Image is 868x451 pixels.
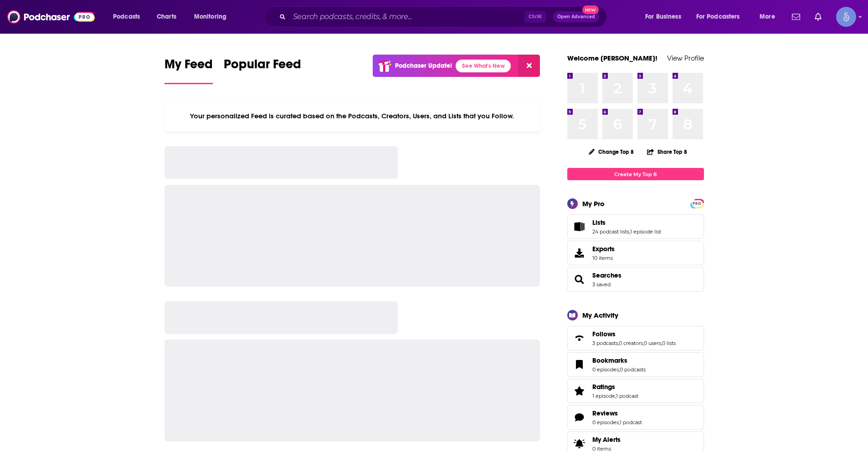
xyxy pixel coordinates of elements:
a: 0 podcasts [620,366,646,373]
a: Follows [592,330,676,338]
a: Reviews [570,411,589,424]
button: Share Top 8 [647,143,688,161]
span: , [618,340,619,346]
span: My Feed [164,56,213,77]
a: Lists [570,220,589,233]
a: 1 podcast [616,393,638,399]
span: PRO [692,200,703,207]
a: Show notifications dropdown [788,9,804,25]
a: Ratings [570,385,589,397]
a: 0 episodes [592,419,619,426]
a: Show notifications dropdown [811,9,825,25]
span: Charts [157,10,176,23]
a: View Profile [667,54,704,62]
a: 0 users [644,340,661,346]
span: Bookmarks [592,356,627,365]
a: Searches [570,273,589,286]
span: Monitoring [194,10,226,23]
span: Exports [570,247,589,259]
button: Show profile menu [836,7,856,27]
span: Ratings [567,379,704,403]
a: Ratings [592,383,638,391]
img: Podchaser - Follow, Share and Rate Podcasts [7,8,95,25]
span: Ratings [592,383,615,391]
input: Search podcasts, credits, & more... [289,10,524,24]
span: , [643,340,644,346]
span: For Podcasters [696,10,740,23]
button: open menu [107,10,152,24]
p: Podchaser Update! [395,62,452,70]
img: User Profile [836,7,856,27]
span: Follows [592,330,616,338]
a: 24 podcast lists [592,228,629,235]
div: My Activity [582,311,618,319]
span: For Business [645,10,681,23]
span: Podcasts [113,10,140,23]
span: , [629,228,630,235]
span: My Alerts [592,436,621,444]
span: Exports [592,245,615,253]
button: Open AdvancedNew [553,11,599,22]
span: More [760,10,775,23]
div: Your personalized Feed is curated based on the Podcasts, Creators, Users, and Lists that you Follow. [164,101,540,132]
a: 3 podcasts [592,340,618,346]
span: Open Advanced [557,15,595,19]
a: Bookmarks [570,358,589,371]
a: Searches [592,271,621,279]
a: See What's New [456,60,511,72]
span: Logged in as Spiral5-G1 [836,7,856,27]
a: 1 episode list [630,228,661,235]
span: , [661,340,662,346]
span: 10 items [592,255,615,261]
span: , [615,393,616,399]
button: open menu [753,10,786,24]
span: , [619,419,620,426]
div: My Pro [582,199,605,208]
a: PRO [692,200,703,207]
a: Exports [567,241,704,265]
a: Bookmarks [592,356,646,365]
button: open menu [639,10,693,24]
span: Searches [567,267,704,292]
a: 0 creators [619,340,643,346]
button: open menu [188,10,238,24]
a: 0 episodes [592,366,619,373]
span: Reviews [592,409,618,417]
button: open menu [690,10,753,24]
a: 1 episode [592,393,615,399]
span: Ctrl K [524,11,546,23]
a: Welcome [PERSON_NAME]! [567,54,657,62]
a: Create My Top 8 [567,168,704,180]
a: Reviews [592,409,642,417]
span: Follows [567,326,704,350]
a: My Feed [164,56,213,84]
button: Change Top 8 [583,146,640,157]
span: Reviews [567,405,704,430]
div: Search podcasts, credits, & more... [273,6,616,27]
a: Lists [592,218,661,227]
span: Lists [567,214,704,239]
a: Popular Feed [224,56,301,84]
a: 1 podcast [620,419,642,426]
span: Popular Feed [224,56,301,77]
a: Follows [570,332,589,345]
a: 3 saved [592,281,611,288]
span: Lists [592,218,606,227]
span: Bookmarks [567,352,704,377]
span: My Alerts [570,437,589,450]
span: , [619,366,620,373]
span: New [582,5,599,14]
a: Charts [151,10,182,24]
a: 0 lists [662,340,676,346]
